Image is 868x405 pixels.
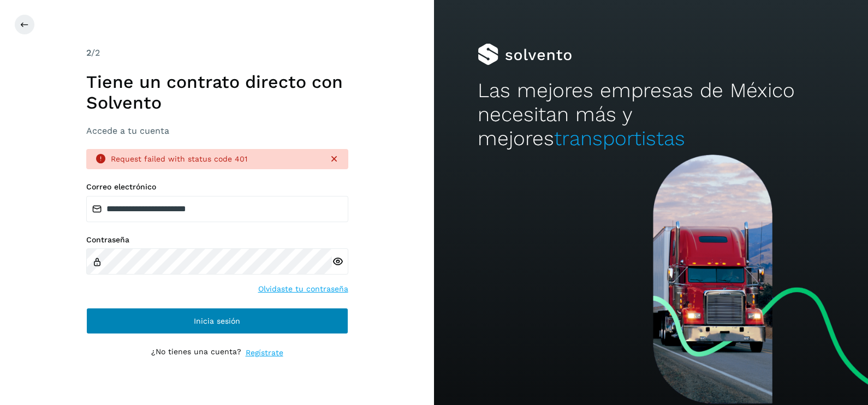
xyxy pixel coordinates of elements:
h1: Tiene un contrato directo con Solvento [86,72,348,114]
span: Inicia sesión [194,317,240,325]
span: 2 [86,47,91,58]
a: Regístrate [246,347,283,359]
button: Inicia sesión [86,308,348,334]
p: ¿No tienes una cuenta? [151,347,241,359]
h3: Accede a tu cuenta [86,126,348,136]
span: transportistas [554,127,685,150]
h2: Las mejores empresas de México necesitan más y mejores [478,79,825,151]
div: /2 [86,46,348,59]
a: Olvidaste tu contraseña [258,283,348,295]
label: Contraseña [86,235,348,245]
div: Request failed with status code 401 [111,153,320,165]
label: Correo electrónico [86,182,348,192]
